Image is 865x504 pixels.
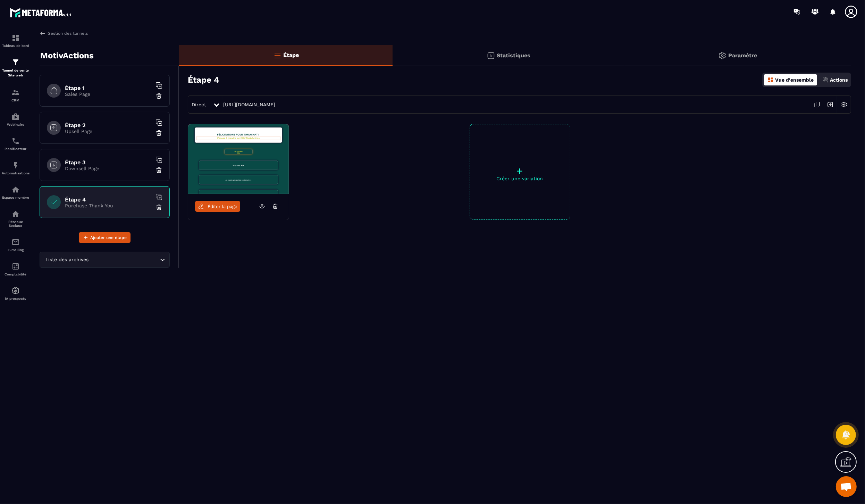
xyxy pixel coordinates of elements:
a: automationsautomationsWebinaire [2,107,30,132]
img: setting-w.858f3a88.svg [838,98,851,111]
img: formation [11,58,20,66]
a: formationformationTunnel de vente Site web [2,53,30,83]
p: Espace membre [2,196,30,199]
p: Sales Page [65,91,152,97]
img: scheduler [11,137,20,145]
h6: Étape 4 [65,196,152,203]
h6: Étape 3 [65,159,152,166]
p: Vue d'ensemble [775,77,814,83]
span: Liste des archives [44,256,90,264]
img: automations [11,113,20,121]
p: Purchase Thank You [65,203,152,208]
img: trash [156,92,162,99]
img: stats.20deebd0.svg [487,51,495,60]
img: formation [11,34,20,42]
input: Search for option [90,256,158,264]
p: Upsell Page [65,129,152,134]
a: schedulerschedulerPlanificateur [2,132,30,156]
p: + [470,166,570,176]
img: dashboard-orange.40269519.svg [767,77,774,83]
img: arrow [40,30,46,36]
img: logo [10,6,72,19]
h6: Étape 2 [65,122,152,129]
p: Downsell Page [65,166,152,171]
p: Actions [830,77,848,83]
p: Paramètre [728,52,757,59]
p: Comptabilité [2,272,30,276]
p: Statistiques [497,52,530,59]
img: automations [11,161,20,170]
a: [URL][DOMAIN_NAME] [223,102,275,107]
img: automations [11,287,20,295]
span: Ajouter une étape [90,234,127,241]
p: Tunnel de vente Site web [2,68,30,78]
img: actions.d6e523a2.png [822,77,829,83]
a: social-networksocial-networkRéseaux Sociaux [2,205,30,233]
img: formation [11,88,20,97]
a: accountantaccountantComptabilité [2,257,30,281]
a: emailemailE-mailing [2,233,30,257]
img: trash [156,130,162,137]
p: Webinaire [2,123,30,126]
div: Search for option [40,252,170,268]
p: Étape [283,52,299,58]
a: formationformationTableau de bord [2,28,30,53]
p: CRM [2,98,30,102]
a: formationformationCRM [2,83,30,107]
img: accountant [11,262,20,271]
span: Éditer la page [208,204,237,209]
img: trash [156,167,162,174]
span: Direct [192,102,206,107]
h3: Étape 4 [188,75,219,85]
a: automationsautomationsAutomatisations [2,156,30,180]
a: Gestion des tunnels [40,30,88,36]
a: automationsautomationsEspace membre [2,180,30,205]
img: image [188,124,289,194]
p: Réseaux Sociaux [2,220,30,228]
p: Automatisations [2,171,30,175]
img: setting-gr.5f69749f.svg [718,51,727,60]
img: arrow-next.bcc2205e.svg [824,98,837,111]
a: Éditer la page [195,201,240,212]
div: Ouvrir le chat [836,476,857,497]
img: trash [156,204,162,211]
p: E-mailing [2,248,30,252]
h6: Étape 1 [65,85,152,91]
img: bars-o.4a397970.svg [273,51,282,59]
img: automations [11,185,20,194]
p: Créer une variation [470,176,570,181]
p: Tableau de bord [2,44,30,48]
img: social-network [11,210,20,218]
p: Planificateur [2,147,30,151]
button: Ajouter une étape [79,232,131,243]
p: IA prospects [2,297,30,300]
img: email [11,238,20,246]
p: MotivActions [40,49,94,63]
